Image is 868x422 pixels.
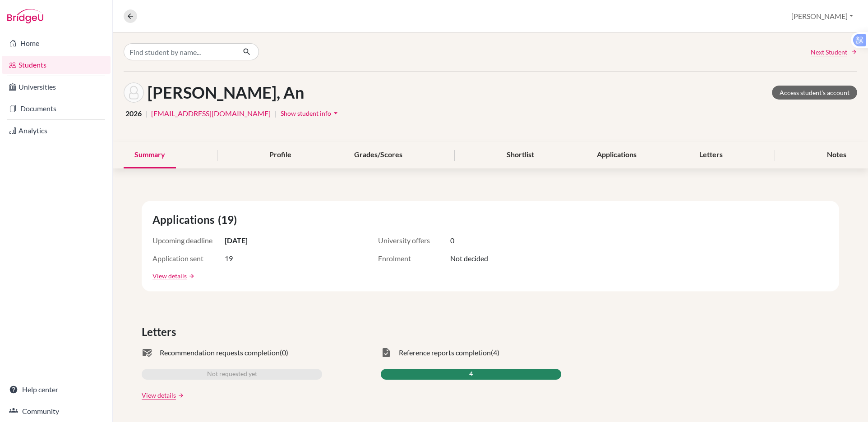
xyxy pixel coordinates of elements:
i: arrow_drop_down [331,109,340,118]
div: Grades/Scores [343,142,413,168]
a: Community [2,402,111,420]
span: Applications [152,212,218,228]
div: Summary [124,142,176,168]
span: 4 [469,369,473,380]
a: arrow_forward [187,273,195,279]
a: Home [2,34,111,52]
span: 2026 [125,108,142,119]
span: mark_email_read [142,347,152,358]
span: Upcoming deadline [152,235,225,246]
span: task [381,347,392,358]
div: Profile [259,142,302,168]
div: Notes [816,142,857,168]
div: Shortlist [496,142,545,168]
a: [EMAIL_ADDRESS][DOMAIN_NAME] [151,108,271,119]
span: Not decided [450,253,488,264]
a: Help center [2,381,111,399]
span: | [274,108,277,119]
span: Letters [142,324,180,340]
div: Letters [688,142,734,168]
a: Analytics [2,122,111,140]
span: | [145,108,148,119]
span: (19) [218,212,240,228]
span: Not requested yet [207,369,257,380]
a: View details [142,390,176,400]
span: Recommendation requests completion [160,347,280,358]
a: Next Student [811,47,857,57]
a: Access student's account [772,86,857,100]
span: Next Student [811,47,847,57]
span: University offers [378,235,450,246]
h1: [PERSON_NAME], An [148,83,304,102]
span: Enrolment [378,253,450,264]
input: Find student by name... [124,43,235,60]
span: 0 [450,235,454,246]
span: Show student info [281,109,331,117]
span: Application sent [152,253,225,264]
a: Documents [2,100,111,118]
span: 19 [225,253,233,264]
span: Reference reports completion [399,347,491,358]
span: [DATE] [225,235,248,246]
button: [PERSON_NAME] [787,8,857,25]
button: Show student infoarrow_drop_down [280,106,341,120]
a: arrow_forward [176,392,184,399]
a: View details [152,271,187,281]
div: Applications [586,142,647,168]
img: Bridge-U [7,9,43,23]
a: Students [2,56,111,74]
a: Universities [2,78,111,96]
span: (4) [491,347,499,358]
span: (0) [280,347,288,358]
img: An Hoang's avatar [124,82,144,103]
